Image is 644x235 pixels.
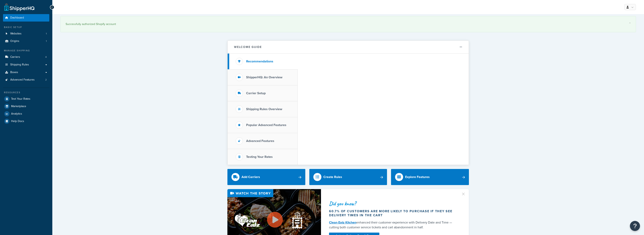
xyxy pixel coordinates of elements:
div: Manage Shipping [3,49,49,52]
span: 4 [45,55,47,59]
span: Origins [10,39,19,43]
span: Shipping Rules [10,63,29,66]
div: Create Rules [323,174,342,180]
a: Analytics [3,110,49,117]
span: Carriers [10,55,20,59]
a: Boxes [3,69,49,76]
span: Marketplace [11,105,26,108]
h2: Welcome Guide [234,46,262,49]
span: Advanced Features [10,78,35,82]
h3: Shipping Rules Overview [246,107,282,111]
a: Create Rules [309,169,387,185]
button: Welcome Guide [228,41,469,54]
span: Websites [10,32,22,35]
span: Dashboard [10,16,24,20]
span: Help Docs [11,120,24,123]
h3: Carrier Setup [246,91,266,95]
h3: Testing Your Rates [246,155,273,159]
button: Open Resource Center [630,221,640,231]
div: Add Carriers [242,174,260,180]
li: Advanced Features [3,76,49,84]
div: Did you know? [329,201,456,206]
span: Boxes [10,71,18,74]
a: Marketplace [3,103,49,110]
a: Test Your Rates [3,95,49,102]
span: Analytics [11,112,22,116]
div: Successfully authorized Shopify account [66,21,631,27]
h3: ShipperHQ: An Overview [246,76,282,79]
div: enhanced their customer experience with Delivery Date and Time — cutting both customer service ti... [329,220,456,230]
a: Dashboard [3,14,49,22]
a: Shipping Rules [3,61,49,68]
span: 1 [46,32,47,35]
a: Carriers4 [3,53,49,61]
div: Explore Features [405,174,430,180]
div: Basic Setup [3,26,49,29]
div: 60.7% of customers are more likely to purchase if they see delivery times in the cart [329,209,456,217]
a: Clean Eatz Kitchen [329,220,356,225]
a: Add Carriers [227,169,305,185]
span: 1 [46,39,47,43]
a: Websites1 [3,30,49,37]
h3: Popular Advanced Features [246,123,286,127]
a: Help Docs [3,118,49,125]
a: Origins1 [3,37,49,45]
li: Websites [3,30,49,37]
h3: Advanced Features [246,139,274,143]
li: Carriers [3,53,49,61]
a: Advanced Features2 [3,76,49,84]
div: Resources [3,91,49,94]
a: × [629,21,631,25]
span: 2 [45,78,47,82]
li: Origins [3,37,49,45]
span: Test Your Rates [11,97,30,101]
h3: Recommendations [246,60,273,63]
a: Explore Features [391,169,469,185]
